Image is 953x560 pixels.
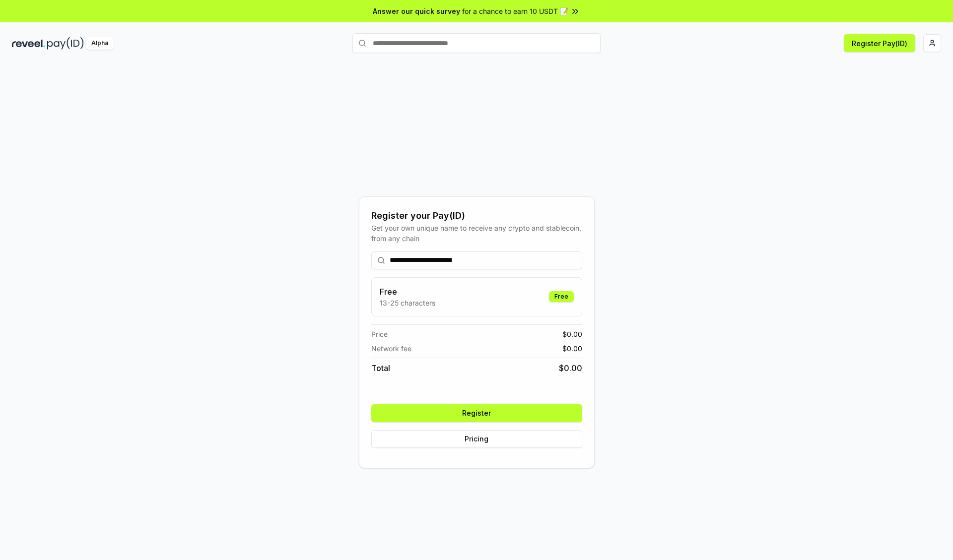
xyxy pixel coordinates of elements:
[549,291,574,302] div: Free
[562,343,582,354] span: $ 0.00
[371,209,582,223] div: Register your Pay(ID)
[559,362,582,374] span: $ 0.00
[371,343,411,354] span: Network fee
[86,37,114,50] div: Alpha
[371,362,390,374] span: Total
[371,329,388,339] span: Price
[373,6,460,16] span: Answer our quick survey
[371,223,582,244] div: Get your own unique name to receive any crypto and stablecoin, from any chain
[12,37,45,50] img: reveel_dark
[47,37,84,50] img: pay_id
[380,286,435,298] h3: Free
[844,34,915,52] button: Register Pay(ID)
[462,6,568,16] span: for a chance to earn 10 USDT 📝
[562,329,582,339] span: $ 0.00
[380,298,435,308] p: 13-25 characters
[371,404,582,422] button: Register
[371,430,582,448] button: Pricing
